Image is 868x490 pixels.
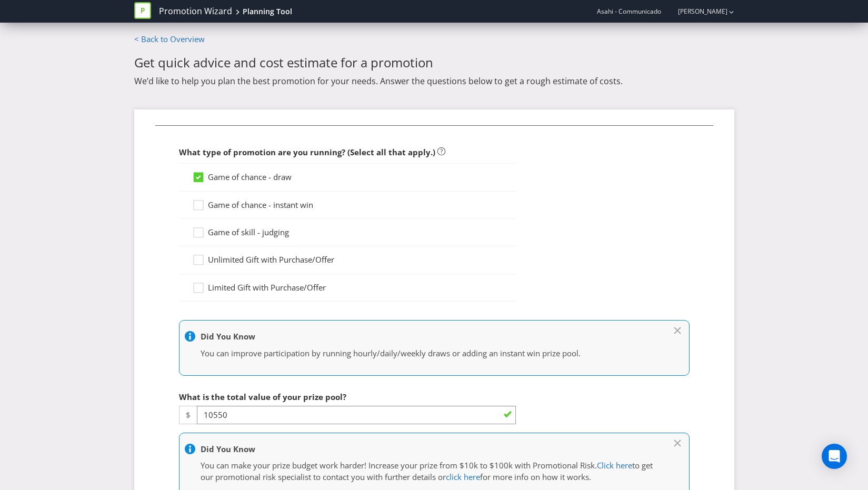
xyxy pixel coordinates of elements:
span: What type of promotion are you running? (Select all that apply.) [179,147,435,157]
span: Unlimited Gift with Purchase/Offer [208,254,334,265]
span: You can make your prize budget work harder! Increase your prize from $10k to $100k with Promotion... [201,460,597,471]
span: to get our promotional risk specialist to contact you with further details or [201,460,653,482]
span: Asahi - Communicado [597,7,661,16]
p: You can improve participation by running hourly/daily/weekly draws or adding an instant win prize... [201,348,657,359]
span: Game of chance - draw [208,172,292,182]
a: < Back to Overview [134,34,205,44]
div: Open Intercom Messenger [822,444,847,469]
h2: Get quick advice and cost estimate for a promotion [134,56,734,69]
span: for more info on how it works. [480,472,591,482]
span: Game of skill - judging [208,227,289,237]
span: $ [179,406,197,424]
a: Click here [597,460,632,471]
a: click here [446,472,480,482]
div: Planning Tool [243,6,292,17]
span: What is the total value of your prize pool? [179,392,346,402]
span: Limited Gift with Purchase/Offer [208,282,326,293]
a: [PERSON_NAME] [667,7,727,16]
a: Promotion Wizard [159,5,232,17]
span: Game of chance - instant win [208,199,313,210]
p: We’d like to help you plan the best promotion for your needs. Answer the questions below to get a... [134,75,734,87]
